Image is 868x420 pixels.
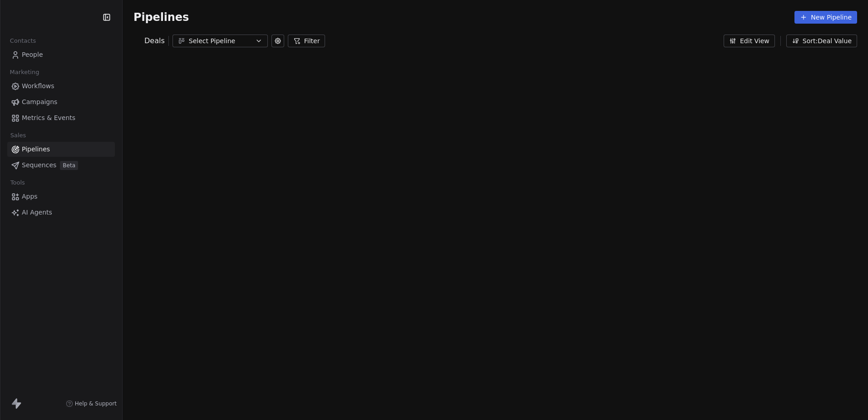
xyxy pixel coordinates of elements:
[7,47,115,62] a: People
[7,110,115,125] a: Metrics & Events
[22,113,75,123] span: Metrics & Events
[189,36,252,46] div: Select Pipeline
[66,400,117,407] a: Help & Support
[75,400,117,407] span: Help & Support
[7,158,115,173] a: SequencesBeta
[22,160,56,170] span: Sequences
[6,176,29,190] span: Tools
[133,11,189,24] span: Pipelines
[6,65,43,79] span: Marketing
[7,79,115,94] a: Workflows
[7,142,115,157] a: Pipelines
[288,35,325,47] button: Filter
[6,34,40,48] span: Contacts
[724,35,775,47] button: Edit View
[22,208,52,217] span: AI Agents
[22,145,50,154] span: Pipelines
[7,189,115,204] a: Apps
[60,161,78,170] span: Beta
[22,50,43,60] span: People
[794,11,857,24] button: New Pipeline
[7,205,115,220] a: AI Agents
[22,192,38,201] span: Apps
[6,129,30,142] span: Sales
[786,35,857,47] button: Sort: Deal Value
[22,81,54,91] span: Workflows
[144,35,165,46] span: Deals
[22,97,57,107] span: Campaigns
[7,95,115,110] a: Campaigns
